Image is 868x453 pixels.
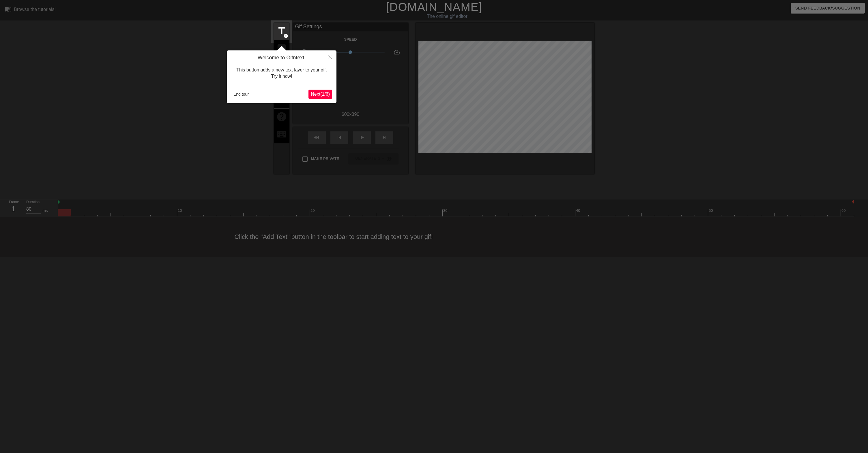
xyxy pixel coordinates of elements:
[231,90,251,99] button: End tour
[311,92,330,97] span: Next ( 1 / 6 )
[308,90,332,99] button: Next
[231,61,332,86] div: This button adds a new text layer to your gif. Try it now!
[231,55,332,61] h4: Welcome to Gifntext!
[324,50,336,64] button: Close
